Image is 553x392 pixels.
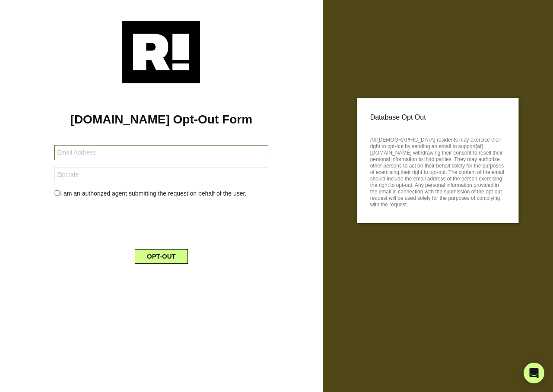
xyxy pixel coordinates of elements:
button: OPT-OUT [135,249,188,264]
p: All [DEMOGRAPHIC_DATA] residents may exercise their right to opt-out by sending an email to suppo... [370,134,505,208]
input: Email Address [54,145,268,160]
div: Open Intercom Messenger [524,363,544,383]
input: Zipcode [54,167,268,182]
iframe: reCAPTCHA [95,205,227,239]
img: Retention.com [122,21,200,83]
h1: [DOMAIN_NAME] Opt-Out Form [13,112,310,127]
p: Database Opt Out [370,111,505,124]
div: I am an authorized agent submitting the request on behalf of the user. [48,189,274,198]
